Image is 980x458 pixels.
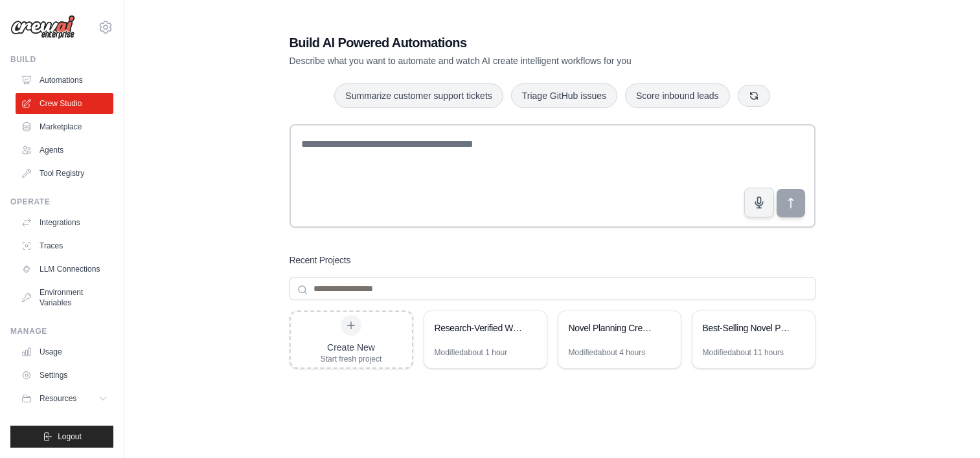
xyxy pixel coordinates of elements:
[290,34,725,52] h1: Build AI Powered Automations
[703,347,784,358] div: Modified about 11 hours
[16,70,113,91] a: Automations
[435,322,523,334] div: Research-Verified Writing Crew
[40,393,76,404] span: Resources
[16,93,113,114] a: Crew Studio
[16,282,113,313] a: Environment Variables
[58,431,82,442] span: Logout
[16,163,113,184] a: Tool Registry
[16,388,113,409] button: Resources
[321,341,382,354] div: Create New
[16,212,113,233] a: Integrations
[10,426,113,448] button: Logout
[10,15,75,39] img: Logo
[10,197,113,207] div: Operate
[738,85,770,107] button: Get new suggestions
[915,396,980,458] iframe: Chat Widget
[625,83,730,108] button: Score inbound leads
[16,116,113,137] a: Marketplace
[10,326,113,336] div: Manage
[16,259,113,279] a: LLM Connections
[569,347,646,358] div: Modified about 4 hours
[569,322,657,334] div: Novel Planning Crew - Comprehensive Book Development Pipeline
[435,347,508,358] div: Modified about 1 hour
[511,83,617,108] button: Triage GitHub issues
[16,140,113,160] a: Agents
[10,54,113,65] div: Build
[321,354,382,364] div: Start fresh project
[334,83,503,108] button: Summarize customer support tickets
[744,188,774,217] button: Click to speak your automation idea
[16,365,113,386] a: Settings
[290,54,725,67] p: Describe what you want to automate and watch AI create intelligent workflows for you
[16,235,113,256] a: Traces
[16,342,113,362] a: Usage
[290,254,351,267] h3: Recent Projects
[703,322,792,334] div: Best-Selling Novel Planner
